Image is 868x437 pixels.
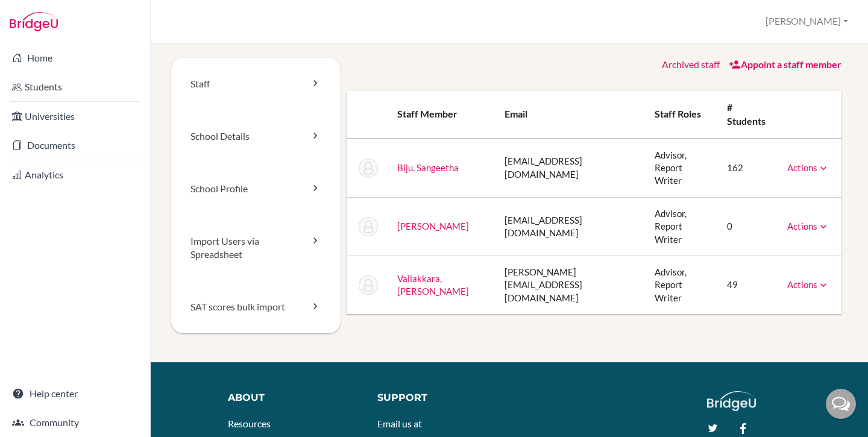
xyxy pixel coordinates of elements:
td: Advisor, Report Writer [645,139,717,198]
a: Staff [171,58,341,110]
img: Renu Vailakkara [359,275,378,295]
a: Actions [787,162,829,173]
a: Students [2,75,148,99]
td: [EMAIL_ADDRESS][DOMAIN_NAME] [495,197,644,256]
a: SAT scores bulk import [171,281,341,333]
a: Resources [228,418,271,429]
a: Documents [2,133,148,157]
a: Actions [787,221,829,231]
a: Import Users via Spreadsheet [171,215,341,281]
td: 49 [717,256,778,315]
img: logo_white@2x-f4f0deed5e89b7ecb1c2cc34c3e3d731f90f0f143d5ea2071677605dd97b5244.png [707,391,756,411]
a: Biju, Sangeetha [397,162,459,173]
a: Universities [2,104,148,128]
div: Support [377,391,500,405]
a: Vailakkara, [PERSON_NAME] [397,273,469,297]
td: [EMAIL_ADDRESS][DOMAIN_NAME] [495,139,644,198]
img: Richard Hillebrand [359,217,378,236]
a: Community [2,410,148,435]
a: [PERSON_NAME] [397,221,469,231]
a: Actions [787,279,829,290]
th: Staff member [388,91,495,139]
th: # students [717,91,778,139]
a: Appoint a staff member [729,58,841,70]
img: Bridge-U [10,12,58,31]
a: Archived staff [662,58,720,70]
a: School Details [171,110,341,163]
td: 0 [717,197,778,256]
th: Email [495,91,644,139]
a: Help center [2,382,148,406]
img: Sangeetha Biju [359,159,378,178]
td: 162 [717,139,778,198]
td: [PERSON_NAME][EMAIL_ADDRESS][DOMAIN_NAME] [495,256,644,315]
div: About [228,391,360,405]
a: Home [2,46,148,70]
a: Analytics [2,163,148,187]
td: Advisor, Report Writer [645,197,717,256]
a: School Profile [171,163,341,215]
button: [PERSON_NAME] [760,10,854,33]
td: Advisor, Report Writer [645,256,717,315]
th: Staff roles [645,91,717,139]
